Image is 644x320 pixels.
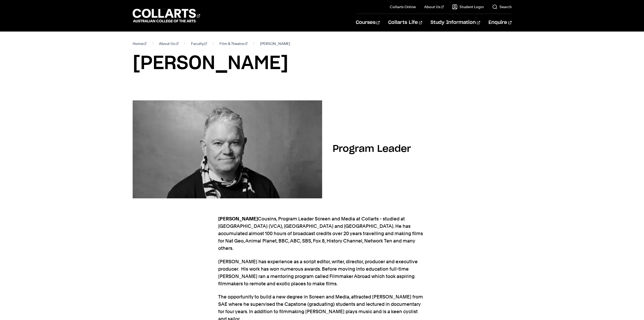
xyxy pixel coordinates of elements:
[133,51,512,75] h1: [PERSON_NAME]
[159,40,178,47] a: About Us
[492,4,512,9] a: Search
[356,14,380,31] a: Courses
[452,4,484,9] a: Student Login
[333,144,411,154] h2: Program Leader
[218,215,426,252] p: Cousins, Program Leader Screen and Media at Collarts - studied at [GEOGRAPHIC_DATA] (VCA), [GEOGR...
[133,8,200,23] div: Go to homepage
[431,14,480,31] a: Study Information
[424,4,444,9] a: About Us
[488,14,511,31] a: Enquire
[133,40,147,47] a: Home
[260,40,290,47] span: [PERSON_NAME]
[388,14,422,31] a: Collarts Life
[191,40,207,47] a: Faculty
[218,258,426,287] p: [PERSON_NAME] has experience as a script editor, writer, director, producer and executive produce...
[219,40,247,47] a: Film & Theatre
[218,216,258,221] strong: [PERSON_NAME]
[390,4,416,9] a: Collarts Online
